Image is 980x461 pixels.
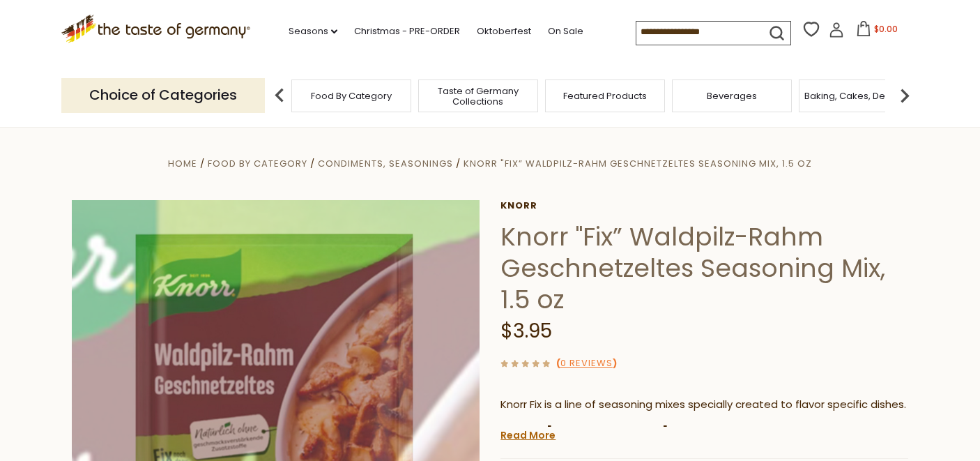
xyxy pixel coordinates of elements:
[563,91,647,101] a: Featured Products
[548,24,583,39] a: On Sale
[311,91,392,101] a: Food By Category
[168,157,197,170] a: Home
[500,317,552,345] span: $3.95
[874,23,898,35] span: $0.00
[500,396,908,414] p: Knorr Fix is a line of seasoning mixes specially created to flavor specific dishes.
[61,78,265,112] p: Choice of Categories
[464,157,812,170] a: Knorr "Fix” Waldpilz-Rahm Geschnetzeltes Seasoning Mix, 1.5 oz
[804,91,912,101] a: Baking, Cakes, Desserts
[422,86,534,107] a: Taste of Germany Collections
[847,21,906,42] button: $0.00
[500,428,556,442] a: Read More
[289,24,337,39] a: Seasons
[556,356,617,370] span: ( )
[354,24,460,39] a: Christmas - PRE-ORDER
[500,424,908,441] p: by [PERSON_NAME] (a brand owned by Unilever Group, [GEOGRAPHIC_DATA])
[318,157,453,170] a: Condiments, Seasonings
[477,24,531,39] a: Oktoberfest
[500,221,908,315] h1: Knorr "Fix” Waldpilz-Rahm Geschnetzeltes Seasoning Mix, 1.5 oz
[891,82,919,109] img: next arrow
[500,200,908,211] a: Knorr
[266,82,293,109] img: previous arrow
[560,356,613,371] a: 0 Reviews
[500,425,668,439] strong: Made in [GEOGRAPHIC_DATA]
[707,91,757,101] a: Beverages
[208,157,307,170] a: Food By Category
